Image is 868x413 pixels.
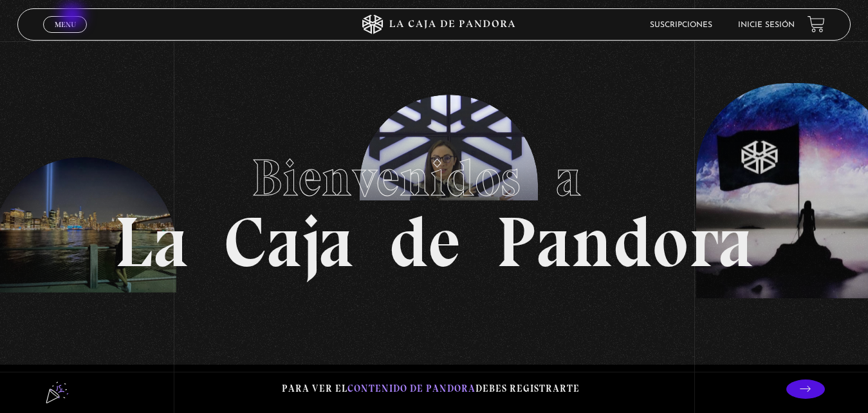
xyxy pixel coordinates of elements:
p: Para ver el debes registrarte [282,380,580,398]
a: Inicie sesión [738,21,795,29]
a: Suscripciones [650,21,712,29]
h1: La Caja de Pandora [115,136,753,278]
span: contenido de Pandora [347,383,476,394]
span: Bienvenidos a [252,147,617,209]
a: View your shopping cart [808,15,825,33]
span: Menu [55,21,76,28]
span: Cerrar [50,32,80,41]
